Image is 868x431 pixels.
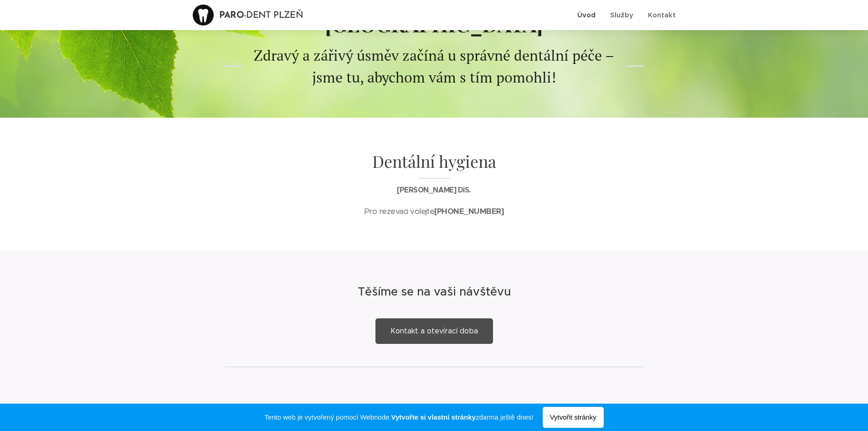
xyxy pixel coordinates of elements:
[543,407,604,428] span: Vytvořit stránky
[577,10,596,19] span: Úvod
[434,206,504,216] strong: [PHONE_NUMBER]
[375,318,493,344] a: Kontakt a otevírací doba
[390,327,478,335] span: Kontakt a otevírací doba
[252,205,616,218] p: Pro rezevaci volejte
[254,46,614,87] span: Zdravý a zářivý úsměv začíná u správné dentální péče – jsme tu, abychom vám s tím pomohli!
[397,185,471,195] strong: [PERSON_NAME] DiS.
[575,4,676,26] ul: Menu
[264,412,533,423] span: Tento web je vytvořený pomocí Webnode. zdarma ještě dnes!
[610,10,633,19] span: Služby
[252,151,616,179] h1: Dentální hygiena
[252,284,616,299] h2: Těšíme se na vaši návštěvu
[391,413,476,421] strong: Vytvořte si vlastní stránky
[648,10,676,19] span: Kontakt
